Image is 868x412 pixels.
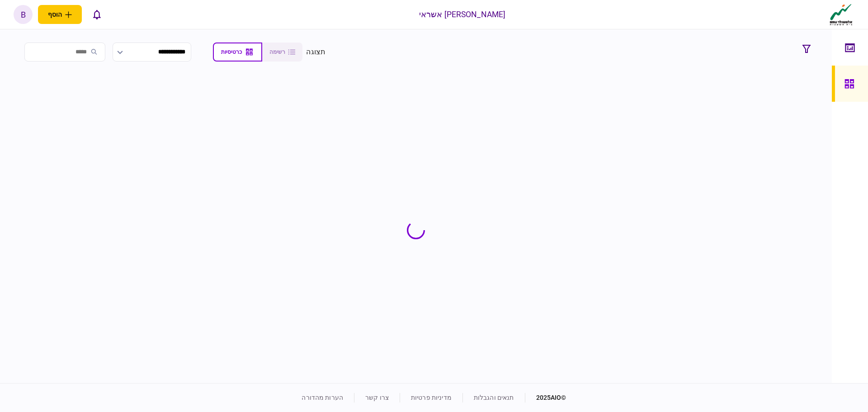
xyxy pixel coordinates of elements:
img: client company logo [828,3,854,26]
div: תצוגה [306,47,325,57]
a: מדיניות פרטיות [411,394,452,401]
button: b [14,5,33,24]
div: [PERSON_NAME] אשראי [419,9,506,20]
a: הערות מהדורה [302,394,343,401]
button: פתח תפריט להוספת לקוח [38,5,82,24]
a: תנאים והגבלות [474,394,514,401]
button: כרטיסיות [213,43,262,62]
span: רשימה [269,49,285,55]
button: פתח רשימת התראות [87,5,106,24]
a: צרו קשר [365,394,389,401]
button: רשימה [262,43,302,62]
span: כרטיסיות [221,49,242,55]
div: © 2025 AIO [525,393,566,403]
